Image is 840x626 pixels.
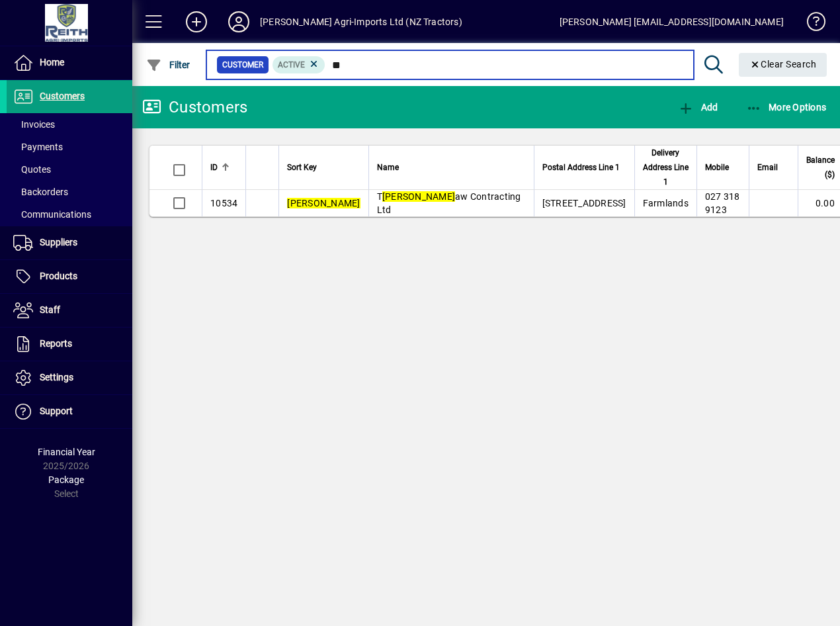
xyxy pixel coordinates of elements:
[7,46,132,79] a: Home
[806,153,835,182] span: Balance ($)
[287,160,317,175] span: Sort Key
[40,237,77,247] span: Suppliers
[7,260,132,293] a: Products
[287,198,360,208] em: [PERSON_NAME]
[743,95,830,119] button: More Options
[40,91,85,101] span: Customers
[13,187,68,197] span: Backorders
[7,328,132,361] a: Reports
[175,10,218,34] button: Add
[377,191,521,215] span: T aw Contracting Ltd
[40,372,73,382] span: Settings
[7,226,132,259] a: Suppliers
[7,395,132,428] a: Support
[7,361,132,394] a: Settings
[377,160,526,175] div: Name
[675,95,721,119] button: Add
[7,203,132,226] a: Communications
[40,406,73,416] span: Support
[797,3,823,46] a: Knowledge Base
[739,53,827,77] button: Clear
[542,198,626,208] span: [STREET_ADDRESS]
[48,474,84,485] span: Package
[278,60,305,69] span: Active
[542,160,620,175] span: Postal Address Line 1
[705,160,729,175] span: Mobile
[13,209,91,220] span: Communications
[7,294,132,327] a: Staff
[705,191,740,215] span: 027 318 9123
[749,59,817,69] span: Clear Search
[13,164,51,175] span: Quotes
[643,146,689,189] span: Delivery Address Line 1
[377,160,399,175] span: Name
[757,160,790,175] div: Email
[13,142,63,152] span: Payments
[382,191,455,202] em: [PERSON_NAME]
[142,97,247,118] div: Customers
[40,57,64,67] span: Home
[13,119,55,130] span: Invoices
[7,158,132,181] a: Quotes
[222,58,263,71] span: Customer
[7,113,132,136] a: Invoices
[40,304,60,315] span: Staff
[7,181,132,203] a: Backorders
[260,11,462,32] div: [PERSON_NAME] Agri-Imports Ltd (NZ Tractors)
[210,198,237,208] span: 10534
[273,56,325,73] mat-chip: Activation Status: Active
[643,198,689,208] span: Farmlands
[210,160,237,175] div: ID
[38,447,95,457] span: Financial Year
[40,271,77,281] span: Products
[757,160,778,175] span: Email
[40,338,72,349] span: Reports
[705,160,741,175] div: Mobile
[560,11,784,32] div: [PERSON_NAME] [EMAIL_ADDRESS][DOMAIN_NAME]
[146,60,190,70] span: Filter
[143,53,194,77] button: Filter
[218,10,260,34] button: Profile
[746,102,827,112] span: More Options
[7,136,132,158] a: Payments
[210,160,218,175] span: ID
[678,102,718,112] span: Add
